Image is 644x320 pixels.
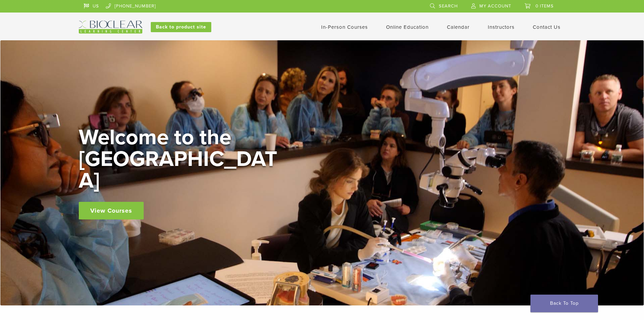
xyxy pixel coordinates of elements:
[488,24,515,30] a: Instructors
[479,3,511,9] span: My Account
[151,22,211,32] a: Back to product site
[533,24,560,30] a: Contact Us
[79,202,144,219] a: View Courses
[79,127,282,192] h2: Welcome to the [GEOGRAPHIC_DATA]
[535,3,554,9] span: 0 items
[439,3,458,9] span: Search
[79,21,142,34] img: Bioclear
[530,295,598,312] a: Back To Top
[321,24,368,30] a: In-Person Courses
[447,24,470,30] a: Calendar
[386,24,429,30] a: Online Education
